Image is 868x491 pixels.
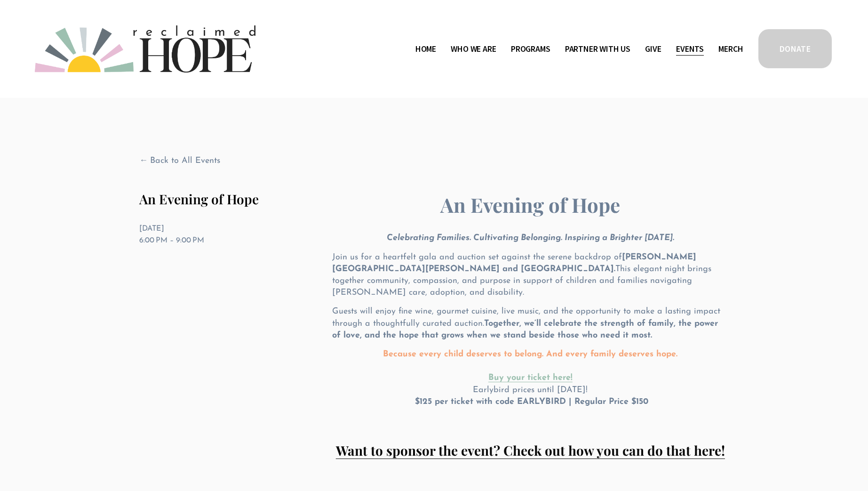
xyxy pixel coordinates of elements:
[176,237,204,244] time: 9:00 PM
[451,42,496,56] span: Who We Are
[565,41,630,56] a: folder dropdown
[332,253,714,298] span: Join us for a heartfelt gala and auction set against the serene backdrop of This elegant night br...
[565,42,630,56] span: Partner With Us
[757,28,833,70] a: DONATE
[332,253,696,274] strong: [PERSON_NAME][GEOGRAPHIC_DATA][PERSON_NAME] and [GEOGRAPHIC_DATA].
[332,349,729,408] p: Earlybird prices until [DATE]!
[415,41,436,56] a: Home
[645,41,661,56] a: Give
[35,25,255,73] img: Reclaimed Hope Initiative
[511,41,550,56] a: folder dropdown
[387,234,674,242] em: Celebrating Families. Cultivating Belonging. Inspiring a Brighter [DATE].
[451,41,496,56] a: folder dropdown
[488,374,573,382] a: Buy your ticket here!
[336,442,725,459] a: Want to sponsor the event? Check out how you can do that here!
[332,320,721,340] strong: Together, we’ll celebrate the strength of family, the power of love, and the hope that grows when...
[415,398,648,406] strong: $125 per ticket with code EARLYBIRD | Regular Price $150
[676,41,704,56] a: Events
[718,41,743,56] a: Merch
[383,350,677,359] strong: Because every child deserves to belong. And every family deserves hope.
[139,225,164,233] time: [DATE]
[139,191,316,207] h1: An Evening of Hope
[139,155,220,167] a: Back to All Events
[511,42,550,56] span: Programs
[332,307,723,339] span: Guests will enjoy fine wine, gourmet cuisine, live music, and the opportunity to make a lasting i...
[139,237,167,244] time: 6:00 PM
[440,192,620,218] strong: An Evening of Hope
